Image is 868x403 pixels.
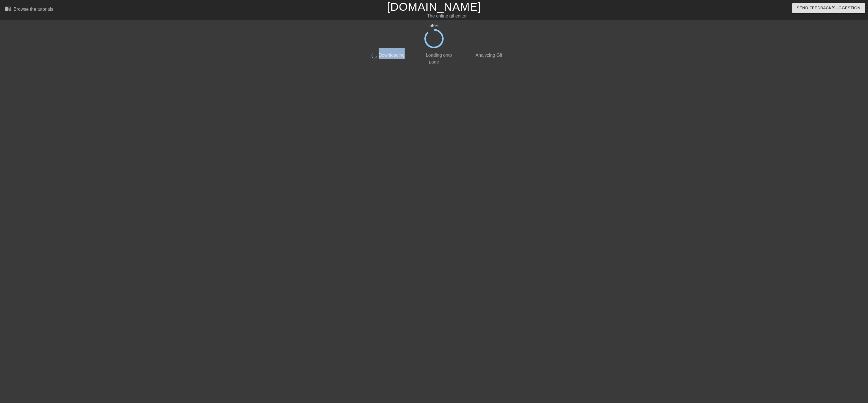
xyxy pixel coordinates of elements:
a: [DOMAIN_NAME] [387,1,481,13]
div: The online gif editor [292,13,602,19]
button: Send Feedback/Suggestion [792,3,865,13]
span: Analyzing Gif [474,53,502,58]
a: Browse the tutorials! [5,5,55,14]
div: 65 % [363,22,505,29]
span: Downloading [377,53,405,58]
div: Browse the tutorials! [14,7,55,12]
span: Send Feedback/Suggestion [797,5,860,12]
span: Loading onto page [424,53,452,64]
span: menu_book [5,5,11,12]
